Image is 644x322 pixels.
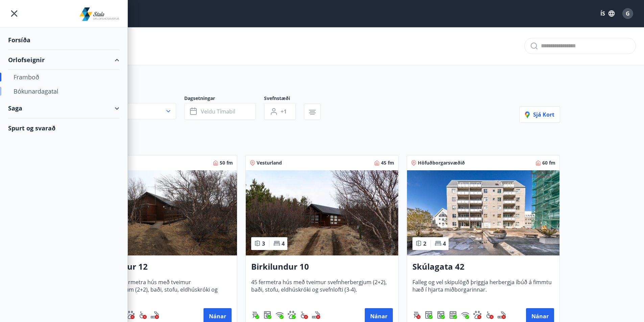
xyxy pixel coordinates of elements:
[14,70,114,84] div: Framboð
[151,311,159,319] div: Reykingar / Vape
[407,170,559,255] img: Paella dish
[126,311,135,319] img: pxcaIm5dSOV3FS4whs1soiYWTwFQvksT25a9J10C.svg
[251,311,259,319] div: Gasgrill
[84,103,176,119] button: Allt
[498,311,506,319] img: QNIUl6Cv9L9rHgMXwuzGLuiJOj7RKqxk9mBFPqjq.svg
[184,95,264,103] span: Dagsetningar
[14,84,114,98] div: Bókunardagatal
[79,7,120,21] img: union_logo
[8,30,119,50] div: Forsíða
[425,311,433,319] div: Þurrkari
[201,108,235,115] span: Veldu tímabil
[8,118,119,138] div: Spurt og svarað
[425,311,433,319] img: hddCLTAnxqFUMr1fxmbGG8zWilo2syolR0f9UjPn.svg
[412,261,554,273] h3: Skúlagata 42
[84,95,184,103] span: Svæði
[597,7,618,20] button: ÍS
[264,103,296,120] button: +1
[498,311,506,319] div: Reykingar / Vape
[461,311,469,319] img: HJRyFFsYp6qjeUYhR4dAD8CaCEsnIFYZ05miwXoh.svg
[525,111,554,118] span: Sjá kort
[312,311,320,319] div: Reykingar / Vape
[276,311,284,319] img: HJRyFFsYp6qjeUYhR4dAD8CaCEsnIFYZ05miwXoh.svg
[282,240,285,247] span: 4
[300,311,308,319] div: Aðgengi fyrir hjólastól
[461,311,469,319] div: Þráðlaust net
[412,278,554,301] span: Falleg og vel skipulögð þriggja herbergja íbúð á fimmtu hæð í hjarta miðborgarinnar.
[8,50,119,70] div: Orlofseignir
[449,311,457,319] img: 7hj2GulIrg6h11dFIpsIzg8Ak2vZaScVwTihwv8g.svg
[288,311,296,319] div: Gæludýr
[443,240,446,247] span: 4
[8,98,119,118] div: Saga
[257,159,282,166] span: Vesturland
[473,311,481,319] img: pxcaIm5dSOV3FS4whs1soiYWTwFQvksT25a9J10C.svg
[473,311,481,319] div: Gæludýr
[412,311,421,319] img: ZXjrS3QKesehq6nQAPjaRuRTI364z8ohTALB4wBr.svg
[246,170,398,255] img: Paella dish
[262,240,265,247] span: 3
[85,170,237,255] img: Paella dish
[263,311,271,319] div: Þvottavél
[151,311,159,319] img: QNIUl6Cv9L9rHgMXwuzGLuiJOj7RKqxk9mBFPqjq.svg
[449,311,457,319] div: Uppþvottavél
[485,311,494,319] img: 8IYIKVZQyRlUC6HQIIUSdjpPGRncJsz2RzLgWvp4.svg
[418,159,465,166] span: Höfuðborgarsvæðið
[381,159,394,166] span: 45 fm
[139,311,147,319] div: Aðgengi fyrir hjólastól
[437,311,445,319] img: Dl16BY4EX9PAW649lg1C3oBuIaAsR6QVDQBO2cTm.svg
[276,311,284,319] div: Þráðlaust net
[264,95,304,103] span: Svefnstæði
[300,311,308,319] img: 8IYIKVZQyRlUC6HQIIUSdjpPGRncJsz2RzLgWvp4.svg
[126,311,135,319] div: Gæludýr
[8,7,20,20] button: menu
[281,108,287,115] span: +1
[519,106,560,123] button: Sjá kort
[251,261,393,273] h3: Birkilundur 10
[542,159,555,166] span: 60 fm
[485,311,494,319] div: Aðgengi fyrir hjólastól
[620,5,636,22] button: G
[423,240,426,247] span: 2
[90,261,232,273] h3: Birkilundur 12
[139,311,147,319] img: 8IYIKVZQyRlUC6HQIIUSdjpPGRncJsz2RzLgWvp4.svg
[251,278,393,301] span: 45 fermetra hús með tveimur svefnherbergjum (2+2), baði, stofu, eldhúskróki og svefnlofti (3-4).
[90,278,232,301] span: Um ræðir 50 fermetra hús með tveimur svefnherbergjum (2+2), baði, stofu, eldhúskróki og svefnloft...
[312,311,320,319] img: QNIUl6Cv9L9rHgMXwuzGLuiJOj7RKqxk9mBFPqjq.svg
[220,159,233,166] span: 50 fm
[251,311,259,319] img: ZXjrS3QKesehq6nQAPjaRuRTI364z8ohTALB4wBr.svg
[263,311,271,319] img: Dl16BY4EX9PAW649lg1C3oBuIaAsR6QVDQBO2cTm.svg
[288,311,296,319] img: pxcaIm5dSOV3FS4whs1soiYWTwFQvksT25a9J10C.svg
[437,311,445,319] div: Þvottavél
[626,10,630,17] span: G
[184,103,256,120] button: Veldu tímabil
[412,311,421,319] div: Gasgrill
